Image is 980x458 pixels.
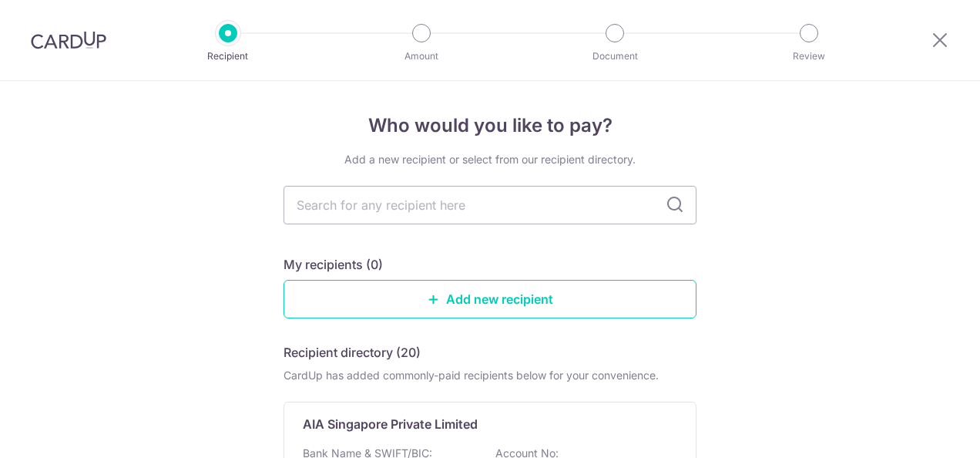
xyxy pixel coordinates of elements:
[284,343,421,362] h5: Recipient directory (20)
[284,368,696,383] div: CardUp has added commonly-paid recipients below for your convenience.
[364,49,478,64] p: Amount
[558,49,672,64] p: Document
[31,31,106,49] img: CardUp
[284,280,696,318] a: Add new recipient
[284,255,383,274] h5: My recipients (0)
[752,49,866,64] p: Review
[303,415,478,433] p: AIA Singapore Private Limited
[284,152,696,167] div: Add a new recipient or select from our recipient directory.
[284,186,696,224] input: Search for any recipient here
[171,49,285,64] p: Recipient
[284,112,696,140] h4: Who would you like to pay?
